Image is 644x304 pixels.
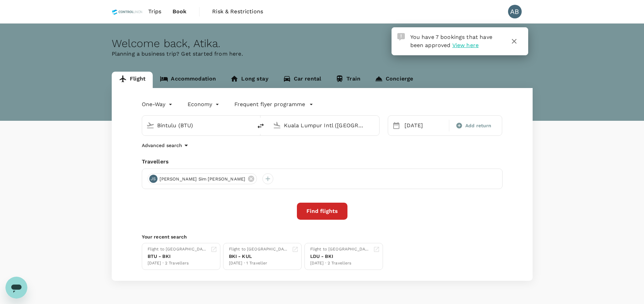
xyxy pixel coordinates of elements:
[374,125,376,126] button: Open
[223,72,275,88] a: Long stay
[310,246,370,253] div: Flight to [GEOGRAPHIC_DATA]
[234,100,305,108] p: Frequent flyer programme
[5,277,27,299] iframe: Button to launch messaging window
[229,246,289,253] div: Flight to [GEOGRAPHIC_DATA]
[153,72,223,88] a: Accommodation
[276,72,329,88] a: Car rental
[368,72,420,88] a: Concierge
[155,176,250,183] span: [PERSON_NAME] Sim [PERSON_NAME]
[252,118,269,134] button: delete
[112,72,153,88] a: Flight
[112,4,143,19] img: Control Union Malaysia Sdn. Bhd.
[112,37,533,50] div: Welcome back , Atika .
[188,99,221,110] div: Economy
[148,260,208,267] div: [DATE] · 2 Travellers
[149,175,157,183] div: JS
[148,253,208,260] div: BTU - BKI
[142,141,190,149] button: Advanced search
[148,8,162,16] span: Trips
[142,158,503,166] div: Travellers
[212,8,263,16] span: Risk & Restrictions
[157,120,238,131] input: Depart from
[402,119,448,132] div: [DATE]
[173,8,187,16] span: Book
[148,173,257,184] div: JS[PERSON_NAME] Sim [PERSON_NAME]
[452,42,479,48] span: View here
[465,122,492,129] span: Add return
[297,203,347,220] button: Find flights
[310,260,370,267] div: [DATE] · 2 Travellers
[310,253,370,260] div: LDU - BKI
[142,99,174,110] div: One-Way
[229,253,289,260] div: BKI - KUL
[112,50,533,58] p: Planning a business trip? Get started from here.
[397,33,405,41] img: Approval
[142,233,503,240] p: Your recent search
[410,34,492,48] span: You have 7 bookings that have been approved
[248,125,249,126] button: Open
[229,260,289,267] div: [DATE] · 1 Traveller
[148,246,208,253] div: Flight to [GEOGRAPHIC_DATA]
[234,100,313,108] button: Frequent flyer programme
[142,142,182,149] p: Advanced search
[508,5,522,18] div: AB
[284,120,365,131] input: Going to
[328,72,368,88] a: Train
